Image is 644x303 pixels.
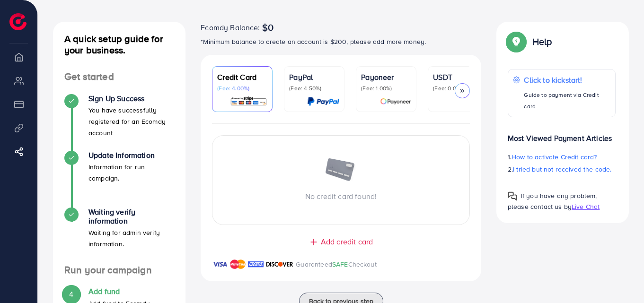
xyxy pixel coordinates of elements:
span: 4 [69,289,73,300]
p: 2. [508,164,616,175]
p: No credit card found! [212,190,469,202]
p: 1. [508,151,616,163]
p: (Fee: 0.00%) [433,85,483,92]
iframe: Chat [604,260,637,296]
p: PayPal [289,71,339,83]
h4: Add fund [88,287,174,296]
span: SAFE [332,260,348,269]
span: Add credit card [321,236,373,247]
p: (Fee: 1.00%) [361,85,411,92]
p: *Minimum balance to create an account is $200, please add more money. [201,36,481,47]
p: Credit Card [217,71,267,83]
p: Information for run campaign. [88,161,174,184]
img: Popup guide [508,33,525,50]
img: card [380,96,411,107]
h4: Get started [53,71,185,83]
li: Sign Up Success [53,94,185,151]
p: Payoneer [361,71,411,83]
p: (Fee: 4.00%) [217,85,267,92]
h4: Update Information [88,151,174,160]
p: Guaranteed Checkout [296,259,377,270]
img: Popup guide [508,191,517,201]
span: Live Chat [572,202,600,211]
h4: Sign Up Success [88,94,174,103]
span: I tried but not received the code. [513,164,611,174]
h4: A quick setup guide for your business. [53,33,185,56]
p: USDT [433,71,483,83]
li: Update Information [53,151,185,208]
p: (Fee: 4.50%) [289,85,339,92]
h4: Waiting verify information [88,208,174,225]
img: card [230,96,267,107]
h4: Run your campaign [53,264,185,276]
img: logo [9,13,26,30]
span: How to activate Credit card? [512,152,597,162]
p: Most Viewed Payment Articles [508,125,616,144]
span: If you have any problem, please contact us by [508,191,597,211]
img: card [307,96,339,107]
img: brand [230,259,246,270]
p: Guide to payment via Credit card [524,89,610,112]
img: brand [212,259,228,270]
li: Waiting verify information [53,208,185,264]
span: $0 [262,22,273,33]
img: brand [248,259,264,270]
p: Click to kickstart! [524,74,610,86]
span: Ecomdy Balance: [201,22,260,33]
p: Help [532,36,552,47]
p: Waiting for admin verify information. [88,227,174,250]
p: You have successfully registered for an Ecomdy account [88,104,174,139]
img: brand [266,259,293,270]
img: image [325,158,358,183]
